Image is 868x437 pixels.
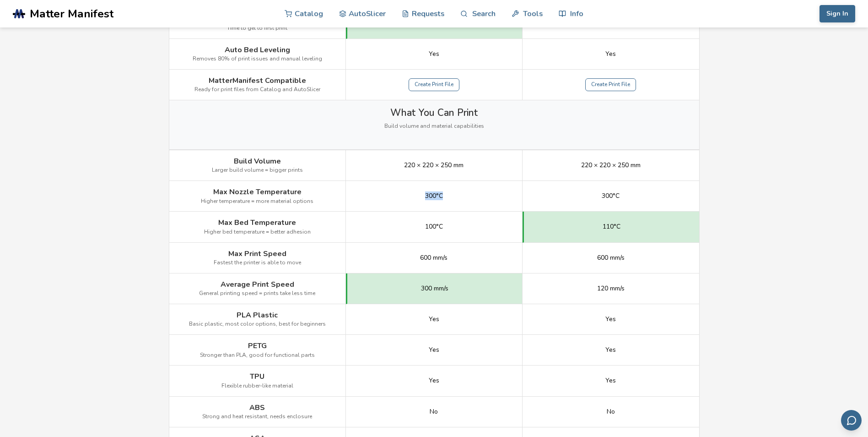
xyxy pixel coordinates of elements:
span: Yes [429,346,439,354]
a: Create Print File [585,78,636,91]
span: Yes [605,377,616,384]
span: MatterManifest Compatible [209,76,306,85]
span: Max Nozzle Temperature [213,188,302,196]
span: Basic plastic, most color options, best for beginners [189,321,326,328]
span: General printing speed = prints take less time [199,290,315,297]
span: Ready for print files from Catalog and AutoSlicer [194,87,320,93]
span: PLA Plastic [237,311,278,319]
span: 100°C [425,223,443,230]
span: Build volume and material capabilities [384,123,484,130]
span: ABS [249,404,265,412]
span: Fastest the printer is able to move [214,260,301,266]
span: Yes [429,50,439,58]
span: 300 mm/s [421,285,448,292]
span: Flexible rubber-like material [221,383,293,389]
span: 300°C [425,192,443,200]
span: Strong and heat resistant, needs enclosure [202,414,312,420]
span: PETG [248,342,267,350]
span: What You Can Print [390,107,478,118]
span: 220 × 220 × 250 mm [581,162,641,169]
button: Sign In [819,5,855,22]
span: Yes [605,316,616,323]
span: Max Bed Temperature [218,218,296,227]
span: Higher temperature = more material options [201,198,313,205]
span: No [607,408,615,415]
span: Average Print Speed [221,280,294,289]
button: Send feedback via email [841,410,862,431]
span: Larger build volume = bigger prints [212,167,303,174]
span: 300°C [602,192,620,200]
span: Removes 80% of print issues and manual leveling [193,56,322,62]
span: No [430,408,438,415]
span: Yes [605,346,616,354]
span: Time to get to first print [227,25,287,32]
span: 600 mm/s [420,254,447,262]
span: 120 mm/s [597,285,625,292]
span: 220 × 220 × 250 mm [404,162,464,169]
span: Build Volume [234,157,281,165]
span: Max Print Speed [228,250,286,258]
a: Create Print File [409,78,459,91]
span: Higher bed temperature = better adhesion [204,229,311,235]
span: 600 mm/s [597,254,625,262]
span: Matter Manifest [30,7,113,20]
span: TPU [250,372,264,381]
span: Yes [429,377,439,384]
span: Auto Bed Leveling [225,46,290,54]
span: Yes [429,316,439,323]
span: Stronger than PLA, good for functional parts [200,352,315,359]
span: Yes [605,50,616,58]
span: 110°C [603,223,620,230]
